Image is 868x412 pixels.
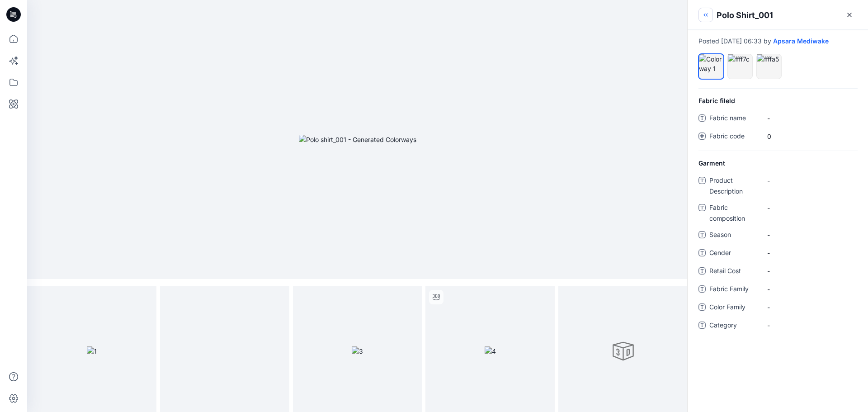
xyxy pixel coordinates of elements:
[87,346,97,356] img: 1
[709,113,764,125] span: Fabric name
[767,266,857,276] span: -
[709,229,764,242] span: Season
[767,114,857,123] span: -
[767,321,857,330] span: -
[698,96,735,105] span: Fabric fileld
[485,346,496,356] img: 4
[767,303,857,312] span: -
[709,202,764,224] span: Fabric composition
[842,8,857,22] a: Close Style Presentation
[756,54,782,79] div: ffffa5
[767,203,857,213] span: -
[709,320,764,332] span: Category
[767,284,857,294] span: -
[709,284,764,296] span: Fabric Family
[709,247,764,260] span: Gender
[727,54,753,79] div: ffff7c
[698,54,724,79] div: Colorway 1
[709,175,764,197] span: Product Description
[709,302,764,314] span: Color Family
[773,38,829,45] a: Apsara Mediwake
[767,230,857,240] span: -
[698,38,857,45] div: Posted [DATE] 06:33 by
[698,158,725,168] span: Garment
[767,176,857,185] span: -
[698,8,713,22] button: Minimize
[717,9,773,21] div: Polo shirt_001
[709,131,764,143] span: Fabric code
[767,248,857,258] span: -
[767,132,857,141] span: 0
[352,346,363,356] img: 3
[299,135,416,144] img: Polo shirt_001 - Generated Colorways
[709,265,764,278] span: Retail Cost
